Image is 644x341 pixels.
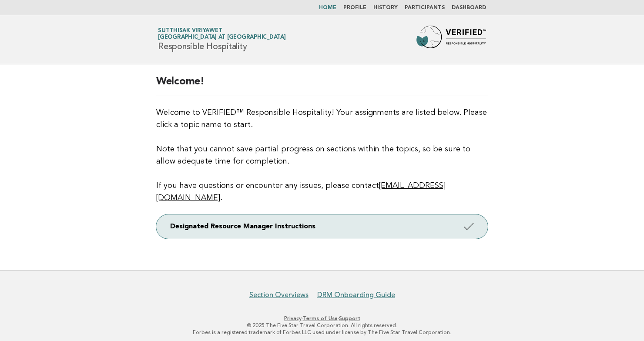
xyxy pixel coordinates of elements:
[158,28,286,51] h1: Responsible Hospitality
[56,322,588,329] p: © 2025 The Five Star Travel Corporation. All rights reserved.
[156,214,488,239] a: Designated Resource Manager Instructions
[156,107,488,204] p: Welcome to VERIFIED™ Responsible Hospitality! Your assignments are listed below. Please click a t...
[56,329,588,336] p: Forbes is a registered trademark of Forbes LLC used under license by The Five Star Travel Corpora...
[317,291,395,299] a: DRM Onboarding Guide
[303,315,338,321] a: Terms of Use
[158,28,286,40] a: Sutthisak Viriyawet[GEOGRAPHIC_DATA] at [GEOGRAPHIC_DATA]
[452,5,486,10] a: Dashboard
[416,26,486,53] img: Forbes Travel Guide
[284,315,302,321] a: Privacy
[343,5,366,10] a: Profile
[373,5,398,10] a: History
[156,75,488,96] h2: Welcome!
[249,291,309,299] a: Section Overviews
[158,35,286,40] span: [GEOGRAPHIC_DATA] at [GEOGRAPHIC_DATA]
[405,5,445,10] a: Participants
[56,315,588,322] p: · ·
[339,315,360,321] a: Support
[319,5,336,10] a: Home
